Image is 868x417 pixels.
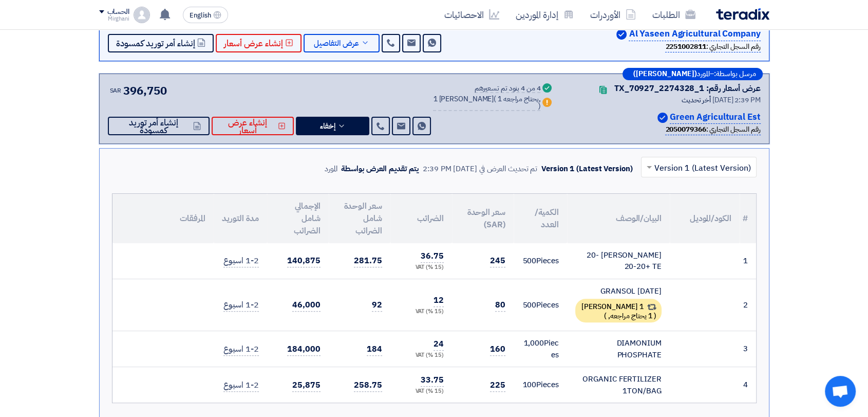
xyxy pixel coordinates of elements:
span: 1-2 اسبوع [223,255,258,267]
th: الكمية/العدد [514,194,567,243]
td: 3 [740,331,756,367]
span: 1-2 اسبوع [223,299,258,312]
b: ([PERSON_NAME]) [633,70,697,78]
span: 1 يحتاج مراجعه, [498,94,541,104]
div: عرض أسعار رقم: TX_70927_2274328_1 [614,82,761,95]
div: تم تحديث العرض في [DATE] 2:39 PM [423,163,537,175]
span: عرض التفاصيل [314,40,359,47]
span: [DATE] 2:39 PM [712,95,761,105]
div: 4 من 4 بنود تم تسعيرهم [475,85,541,93]
button: إنشاء عرض أسعار [212,117,294,135]
th: سعر الوحدة (SAR) [452,194,514,243]
button: إخفاء [296,117,369,135]
span: 1-2 اسبوع [223,379,258,392]
span: 1,000 [523,337,544,349]
span: 500 [522,255,536,266]
span: 46,000 [292,299,320,312]
td: 4 [740,367,756,403]
span: 140,875 [287,255,320,267]
div: يتم تقديم العرض بواسطة [341,163,419,175]
div: [PERSON_NAME] 20-20-20+ TE [575,249,662,273]
span: 33.75 [421,374,444,387]
img: profile_test.png [134,7,150,23]
div: ORGANIC FERTILIZER 1TON/BAG [575,373,662,396]
b: 2050079366 [665,124,706,135]
th: المرفقات [112,194,214,243]
div: – [622,68,763,80]
button: إنشاء أمر توريد كمسودة [108,117,210,135]
th: مدة التوريد [214,194,267,243]
span: 184,000 [287,343,320,356]
button: عرض التفاصيل [304,34,380,52]
a: الاحصائيات [436,3,507,27]
th: # [740,194,756,243]
b: 2251002811 [665,41,706,52]
span: 396,750 [123,82,166,99]
div: (15 %) VAT [399,351,444,360]
span: إنشاء أمر توريد كمسودة [116,119,192,134]
th: البيان/الوصف [567,194,670,243]
span: إنشاء أمر توريد كمسودة [116,40,195,47]
span: 24 [433,338,444,351]
div: (15 %) VAT [399,387,444,396]
td: 2 [740,279,756,331]
span: 258.75 [354,379,382,392]
a: الطلبات [644,3,704,27]
span: 12 [433,294,444,307]
p: Al Yaseen Agricultural Company [629,27,760,41]
div: DIAMONIUM PHOSPHATE [575,337,662,360]
div: رقم السجل التجاري : [665,124,760,135]
span: 92 [372,299,382,312]
span: إخفاء [320,122,335,130]
span: 1-2 اسبوع [223,343,258,356]
th: الضرائب [390,194,452,243]
img: Teradix logo [716,8,769,20]
td: Pieces [514,367,567,403]
td: Pieces [514,331,567,367]
div: المورد [325,163,337,175]
div: 1 [PERSON_NAME] [575,299,662,322]
td: Pieces [514,243,567,279]
span: 80 [495,299,505,312]
span: 1 يحتاج مراجعه, [608,311,652,321]
span: ( [654,311,656,321]
span: 245 [490,255,505,267]
img: Verified Account [616,29,627,40]
span: 25,875 [292,379,320,392]
span: إنشاء عرض أسعار [224,40,283,47]
span: 36.75 [421,250,444,263]
span: 160 [490,343,505,356]
span: ) [538,101,541,112]
div: (15 %) VAT [399,307,444,316]
th: سعر الوحدة شامل الضرائب [329,194,390,243]
div: GRANSOL [DATE] [575,285,662,297]
td: Pieces [514,279,567,331]
button: إنشاء عرض أسعار [216,34,301,52]
div: 1 [PERSON_NAME] [433,96,540,111]
span: ) [604,311,607,321]
span: SAR [110,86,122,95]
a: الأوردرات [582,3,644,27]
span: أخر تحديث [682,95,711,105]
span: 100 [522,379,536,390]
button: English [183,7,228,23]
span: 281.75 [354,255,382,267]
th: الكود/الموديل [670,194,740,243]
span: المورد [697,70,710,78]
span: مرسل بواسطة: [714,70,756,78]
button: إنشاء أمر توريد كمسودة [108,34,214,52]
span: English [190,12,211,19]
div: رقم السجل التجاري : [665,41,760,52]
a: Open chat [825,376,856,407]
span: 225 [490,379,505,392]
span: ( [494,94,496,104]
a: إدارة الموردين [507,3,582,27]
img: Verified Account [657,113,668,123]
p: Green Agricultural Est [670,111,761,124]
span: إنشاء عرض أسعار [220,119,276,134]
span: 500 [522,299,536,311]
div: Mirghani [99,16,129,22]
td: 1 [740,243,756,279]
div: Version 1 (Latest Version) [541,163,632,175]
div: الحساب [107,8,129,16]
